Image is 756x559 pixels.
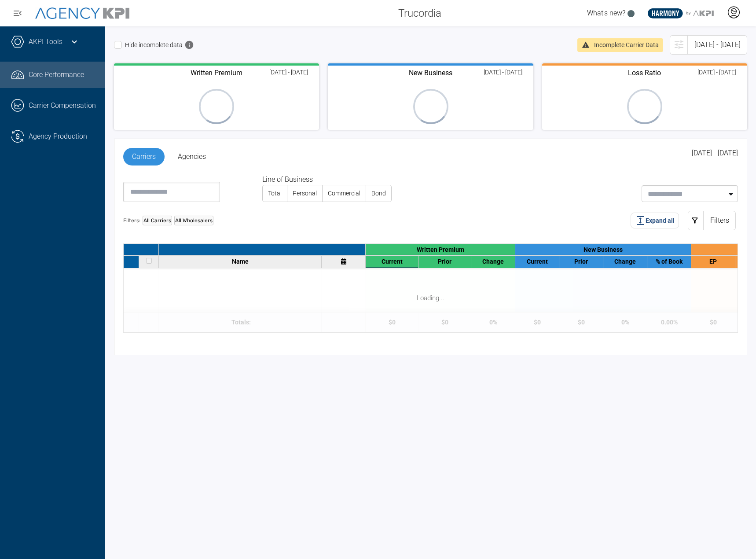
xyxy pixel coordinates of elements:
[670,35,747,55] button: [DATE] - [DATE]
[29,37,62,47] a: AKPI Tools
[692,148,738,174] div: [DATE] - [DATE]
[473,258,513,265] div: Change
[262,174,392,185] legend: Line of Business
[515,244,691,255] div: New Business
[606,258,645,265] div: Change
[642,186,724,202] div: Selected items
[263,185,287,202] label: Total
[35,7,129,19] img: AgencyKPI
[398,5,441,21] span: Trucordia
[628,68,661,78] h3: Reported by Carrier
[123,148,165,165] a: Carriers
[198,88,235,125] div: oval-loading
[587,9,625,17] span: What's new?
[366,185,391,202] label: Bond
[694,258,733,265] div: EP
[687,35,747,55] div: [DATE] - [DATE]
[191,68,242,78] h3: Reported by Carriers
[174,216,213,225] div: All Wholesalers
[29,131,87,142] span: Agency Production
[626,88,664,125] div: oval-loading
[114,41,183,48] label: Hide incomplete data
[409,68,452,78] h3: Reported by Carriers
[368,258,416,265] div: Current
[323,185,366,202] label: Commercial
[412,88,450,125] div: oval-loading
[124,293,738,303] div: Loading...
[577,38,663,52] div: Incomplete carrier data in your selected period will lead to unexpected prior values and % change...
[484,68,522,77] div: [DATE] - [DATE]
[161,258,319,265] div: Name
[631,213,679,228] button: Expand all
[421,258,469,265] div: Prior
[697,68,736,77] div: [DATE] - [DATE]
[366,244,515,255] div: Written Premium
[123,216,213,225] div: Filters:
[269,68,308,77] div: [DATE] - [DATE]
[287,185,322,202] label: Personal
[703,211,736,230] div: Filters
[650,258,689,265] div: % of Book
[561,258,601,265] div: Prior
[185,40,194,49] span: Hides carriers with missing data for the selected timeframe.
[143,216,172,225] div: All Carriers
[517,258,557,265] div: Current
[169,148,215,165] a: Agencies
[646,216,675,225] span: Expand all
[688,211,736,230] button: Filters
